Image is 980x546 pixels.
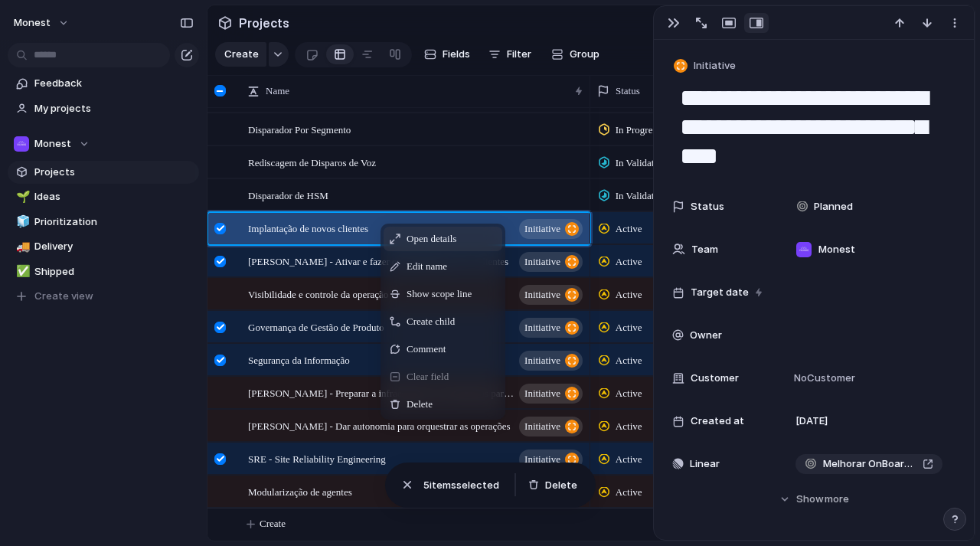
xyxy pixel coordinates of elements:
[236,9,292,37] span: Projects
[544,42,607,67] button: Group
[14,214,29,230] button: 🧊
[671,55,740,77] button: Initiative
[570,47,599,62] span: Group
[34,264,194,280] span: Shipped
[16,213,27,230] div: 🧊
[14,15,51,31] span: Monest
[8,72,199,95] a: Feedback
[224,47,259,62] span: Create
[407,231,456,247] span: Open details
[418,42,476,67] button: Fields
[443,47,470,62] span: Fields
[8,161,199,184] a: Projects
[423,479,430,491] span: 5
[407,314,455,329] span: Create child
[34,76,194,91] span: Feedback
[8,211,199,234] a: 🧊Prioritization
[8,235,199,258] a: 🚚Delivery
[8,260,199,283] a: ✅Shipped
[34,289,93,304] span: Create view
[407,286,472,302] span: Show scope line
[16,188,27,206] div: 🌱
[8,285,199,308] button: Create view
[34,189,194,204] span: Ideas
[14,189,29,204] button: 🌱
[407,369,449,384] span: Clear field
[8,97,199,120] a: My projects
[8,185,199,208] a: 🌱Ideas
[8,132,199,155] button: Monest
[381,224,505,420] div: Context Menu
[423,478,502,493] span: item s selected
[16,238,27,256] div: 🚚
[522,475,583,496] button: Delete
[14,239,29,254] button: 🚚
[407,397,433,412] span: Delete
[7,11,77,35] button: Monest
[694,58,736,74] span: Initiative
[34,239,194,254] span: Delivery
[215,42,266,67] button: Create
[14,264,29,280] button: ✅
[34,136,71,152] span: Monest
[407,342,446,357] span: Comment
[34,101,194,116] span: My projects
[482,42,537,67] button: Filter
[545,478,577,493] span: Delete
[16,263,27,280] div: ✅
[407,259,447,274] span: Edit name
[507,47,531,62] span: Filter
[34,165,194,180] span: Projects
[34,214,194,230] span: Prioritization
